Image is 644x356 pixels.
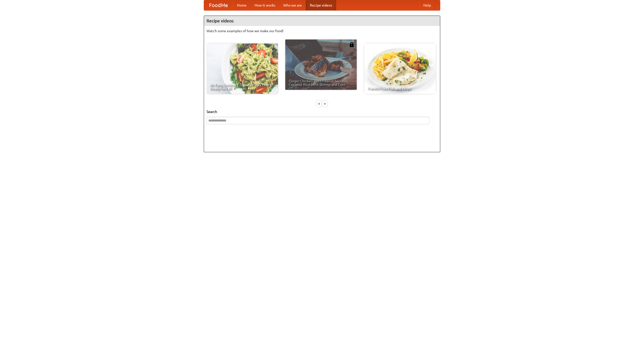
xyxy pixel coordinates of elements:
[207,44,278,94] a: An Easy, Summery Tomato Pasta That's Ready for Fall
[204,0,233,10] a: FoodMe
[233,0,251,10] a: Home
[306,0,336,10] a: Recipe videos
[207,109,437,114] h5: Search
[364,44,436,94] a: French Fries Fish and Chips
[419,0,435,10] a: Help
[204,16,440,26] h4: Recipe videos
[207,28,437,33] p: Watch some examples of how we make our food!
[317,100,321,107] div: «
[323,100,327,107] div: »
[251,0,279,10] a: How it works
[210,83,274,90] span: An Easy, Summery Tomato Pasta That's Ready for Fall
[349,42,354,47] img: 483408.png
[368,87,432,90] span: French Fries Fish and Chips
[279,0,306,10] a: Who we are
